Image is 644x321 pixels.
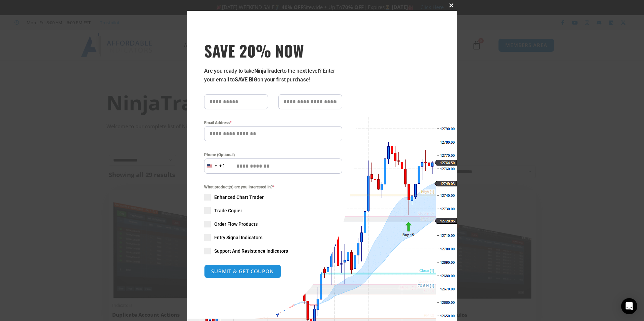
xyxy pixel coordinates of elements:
[621,298,637,314] div: Open Intercom Messenger
[214,194,264,201] span: Enhanced Chart Trader
[204,248,342,254] label: Support And Resistance Indicators
[204,158,226,174] button: Selected country
[204,41,342,60] span: SAVE 20% NOW
[204,67,342,84] p: Are you ready to take to the next level? Enter your email to on your first purchase!
[254,68,282,74] strong: NinjaTrader
[204,119,342,126] label: Email Address
[204,207,342,214] label: Trade Copier
[204,234,342,241] label: Entry Signal Indicators
[214,221,258,227] span: Order Flow Products
[235,76,257,83] strong: SAVE BIG
[214,207,242,214] span: Trade Copier
[204,151,342,158] label: Phone (Optional)
[204,264,281,278] button: SUBMIT & GET COUPON
[214,234,262,241] span: Entry Signal Indicators
[204,194,342,201] label: Enhanced Chart Trader
[214,248,288,254] span: Support And Resistance Indicators
[219,162,226,171] div: +1
[204,184,342,190] span: What product(s) are you interested in?
[204,221,342,227] label: Order Flow Products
